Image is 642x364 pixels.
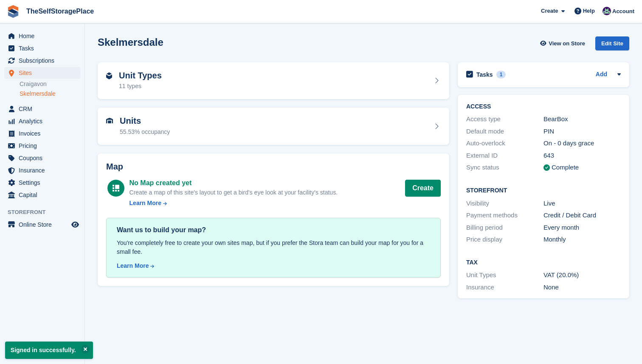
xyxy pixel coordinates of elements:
[117,261,149,270] div: Learn More
[466,283,543,292] div: Insurance
[496,71,506,78] div: 1
[466,235,543,245] div: Price display
[19,140,70,152] span: Pricing
[466,259,621,266] h2: Tax
[5,342,93,359] p: Signed in successfully.
[466,163,543,172] div: Sync status
[130,188,338,197] div: Create a map of this site's layout to get a bird's eye look at your facility's status.
[106,118,113,124] img: unit-icn-7be61d7bf1b0ce9d3e12c5938cc71ed9869f7b940bace4675aadf7bd6d80202e.svg
[130,199,338,208] a: Learn More
[603,7,611,15] img: Sam
[4,164,80,176] a: menu
[130,199,161,208] div: Learn More
[4,219,80,231] a: menu
[466,199,543,208] div: Visibility
[552,163,579,172] div: Complete
[19,103,70,115] span: CRM
[4,152,80,164] a: menu
[476,71,493,78] h2: Tasks
[98,36,163,48] h2: Skelmersdale
[117,239,430,256] div: You're completely free to create your own sites map, but if you prefer the Stora team can build y...
[466,114,543,124] div: Access type
[70,220,80,230] a: Preview store
[4,55,80,67] a: menu
[20,90,80,98] a: Skelmersdale
[612,7,634,16] span: Account
[4,42,80,54] a: menu
[543,114,621,124] div: BearBox
[119,71,162,81] h2: Unit Types
[4,128,80,139] a: menu
[19,67,70,79] span: Sites
[466,139,543,148] div: Auto-overlock
[19,177,70,189] span: Settings
[543,139,621,148] div: On - 0 days grace
[130,178,338,188] div: No Map created yet
[596,70,607,80] a: Add
[98,62,449,100] a: Unit Types 11 types
[543,199,621,208] div: Live
[19,30,70,42] span: Home
[541,7,558,15] span: Create
[19,152,70,164] span: Coupons
[117,225,430,235] div: Want us to build your map?
[4,189,80,201] a: menu
[113,185,119,192] img: map-icn-white-8b231986280072e83805622d3debb4903e2986e43859118e7b4002611c8ef794.svg
[19,55,70,67] span: Subscriptions
[539,36,588,50] a: View on Store
[543,127,621,136] div: PIN
[117,261,430,270] a: Learn More
[549,39,585,48] span: View on Store
[120,116,170,126] h2: Units
[405,180,441,197] button: Create
[119,82,162,91] div: 11 types
[466,270,543,280] div: Unit Types
[595,36,629,50] div: Edit Site
[4,115,80,127] a: menu
[4,103,80,115] a: menu
[543,151,621,161] div: 643
[19,42,70,54] span: Tasks
[583,7,595,15] span: Help
[19,189,70,201] span: Capital
[466,187,621,194] h2: Storefront
[19,115,70,127] span: Analytics
[106,72,112,79] img: unit-type-icn-2b2737a686de81e16bb02015468b77c625bbabd49415b5ef34ead5e3b44a266d.svg
[4,177,80,189] a: menu
[543,270,621,280] div: VAT (20.0%)
[466,151,543,161] div: External ID
[19,164,70,176] span: Insurance
[466,127,543,136] div: Default mode
[543,235,621,245] div: Monthly
[4,67,80,79] a: menu
[7,5,20,18] img: stora-icon-8386f47178a22dfd0bd8f6a31ec36ba5ce8667c1dd55bd0f319d3a0aa187defe.svg
[595,36,629,54] a: Edit Site
[120,128,170,136] div: 55.53% occupancy
[4,30,80,42] a: menu
[20,80,80,88] a: Craigavon
[466,211,543,220] div: Payment methods
[543,283,621,292] div: None
[23,4,97,18] a: TheSelfStoragePlace
[543,211,621,220] div: Credit / Debit Card
[466,103,621,110] h2: ACCESS
[19,219,70,231] span: Online Store
[543,223,621,233] div: Every month
[98,108,449,145] a: Units 55.53% occupancy
[19,128,70,139] span: Invoices
[4,140,80,152] a: menu
[106,162,441,172] h2: Map
[466,223,543,233] div: Billing period
[8,208,84,217] span: Storefront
